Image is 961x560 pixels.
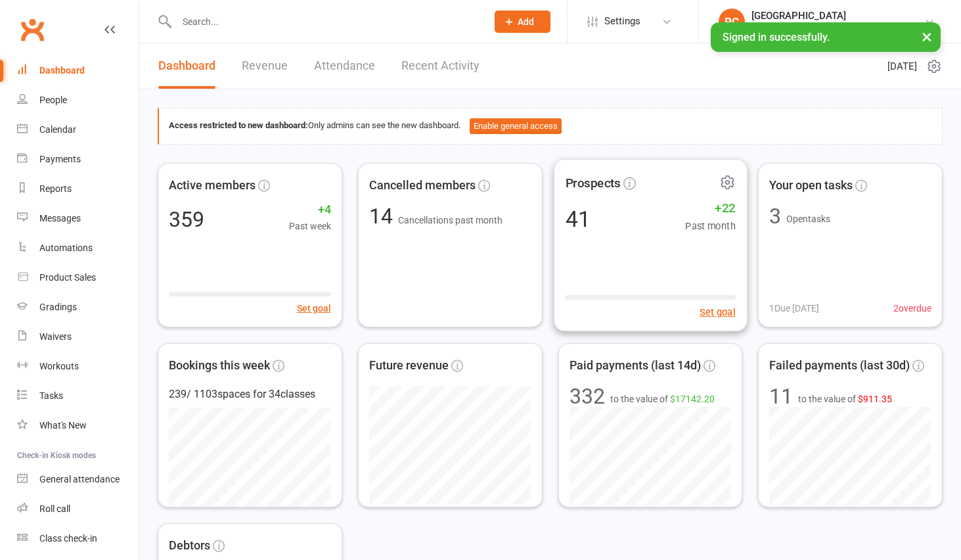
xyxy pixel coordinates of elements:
a: Product Sales [17,263,139,292]
a: Dashboard [17,56,139,85]
span: Bookings this week [169,356,270,375]
span: +22 [685,198,736,218]
span: Failed payments (last 30d) [769,356,910,375]
span: Debtors [169,536,210,555]
span: 1 Due [DATE] [769,301,819,315]
span: Past week [289,219,331,233]
div: Payments [39,154,81,164]
div: 41 [565,207,590,229]
span: to the value of [610,392,715,406]
div: [GEOGRAPHIC_DATA] [751,10,924,22]
a: Messages [17,204,139,233]
span: Add [518,16,534,27]
strong: Access restricted to new dashboard: [169,120,308,130]
a: Calendar [17,115,139,145]
div: Only admins can see the new dashboard. [169,118,932,134]
div: What's New [39,420,87,431]
span: to the value of [798,392,892,406]
div: Messages [39,213,81,223]
div: Roll call [39,503,70,514]
div: 359 [169,209,204,230]
span: $911.35 [858,394,892,404]
a: Revenue [242,43,288,89]
button: Set goal [700,304,736,319]
div: People [39,95,67,105]
div: General attendance [39,474,120,484]
button: Set goal [297,301,331,315]
span: Open tasks [786,214,830,224]
div: Calendar [39,124,76,135]
a: General attendance kiosk mode [17,465,139,494]
span: Signed in successfully. [723,31,830,43]
a: Payments [17,145,139,174]
span: $17142.20 [670,394,715,404]
div: Pollets Martial Arts - [GEOGRAPHIC_DATA] [751,22,924,34]
a: Class kiosk mode [17,524,139,553]
div: 332 [570,386,605,407]
a: Gradings [17,292,139,322]
span: Cancellations past month [398,215,503,225]
span: Past month [685,218,736,233]
span: Prospects [565,173,620,193]
span: Future revenue [369,356,449,375]
button: × [915,22,939,51]
div: Reports [39,183,72,194]
a: Clubworx [16,13,49,46]
span: 2 overdue [893,301,931,315]
span: Settings [604,7,640,36]
div: 3 [769,206,781,227]
div: Dashboard [39,65,85,76]
a: Reports [17,174,139,204]
span: Cancelled members [369,176,476,195]
a: What's New [17,411,139,440]
span: Your open tasks [769,176,853,195]
div: Tasks [39,390,63,401]
button: Add [495,11,550,33]
span: [DATE] [887,58,917,74]
div: Product Sales [39,272,96,283]
div: 239 / 1103 spaces for 34 classes [169,386,331,403]
a: Roll call [17,494,139,524]
a: People [17,85,139,115]
a: Automations [17,233,139,263]
a: Attendance [314,43,375,89]
a: Tasks [17,381,139,411]
div: Workouts [39,361,79,371]
span: +4 [289,200,331,220]
div: Class check-in [39,533,97,544]
div: 11 [769,386,793,407]
div: Gradings [39,302,77,312]
div: Waivers [39,331,72,342]
button: Enable general access [470,118,562,134]
span: Active members [169,176,256,195]
div: PC [719,9,745,35]
a: Workouts [17,352,139,381]
a: Waivers [17,322,139,352]
div: Automations [39,243,93,253]
input: Search... [173,12,478,31]
a: Dashboard [158,43,215,89]
a: Recent Activity [401,43,480,89]
span: 14 [369,204,398,229]
span: Paid payments (last 14d) [570,356,701,375]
